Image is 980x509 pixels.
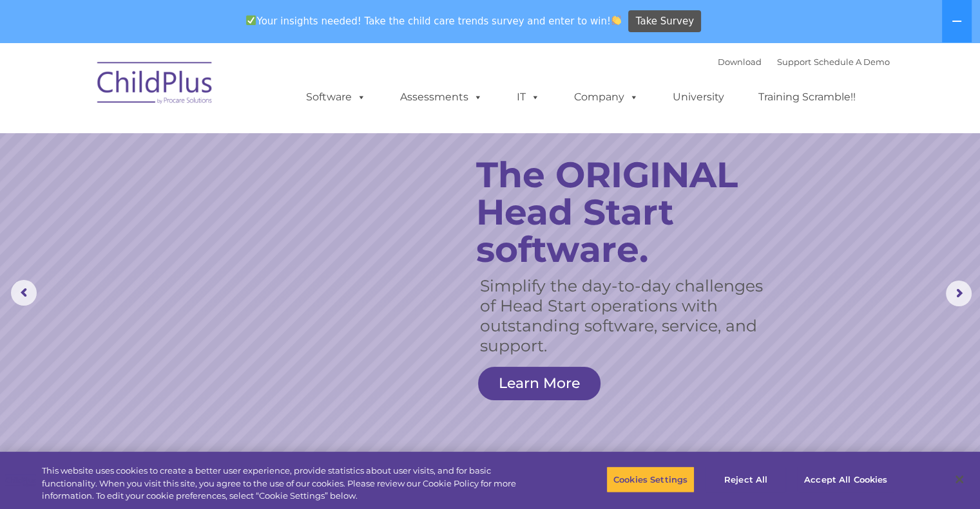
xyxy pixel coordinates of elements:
rs-layer: Simplify the day-to-day challenges of Head Start operations with outstanding software, service, a... [480,276,767,356]
img: 👏 [611,15,621,25]
a: Company [561,84,651,110]
rs-layer: The ORIGINAL Head Start software. [476,156,782,268]
a: Assessments [387,84,495,110]
span: Last name [179,85,218,95]
img: ChildPlus by Procare Solutions [91,53,220,117]
a: Support [777,57,811,67]
div: This website uses cookies to create a better user experience, provide statistics about user visit... [42,465,539,503]
a: Take Survey [628,10,701,33]
a: Schedule A Demo [814,57,890,67]
span: Take Survey [636,10,694,33]
button: Reject All [706,466,786,493]
span: Your insights needed! Take the child care trends survey and enter to win! [241,8,627,33]
font: | [718,57,890,67]
button: Cookies Settings [606,466,695,493]
a: Training Scramble!! [745,84,869,110]
button: Accept All Cookies [797,466,894,493]
button: Close [945,465,974,494]
a: Download [718,57,762,67]
a: Learn More [478,367,600,400]
a: Software [293,84,379,110]
a: IT [504,84,553,110]
img: ✅ [246,15,256,25]
span: Phone number [179,138,234,147]
a: University [660,84,737,110]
